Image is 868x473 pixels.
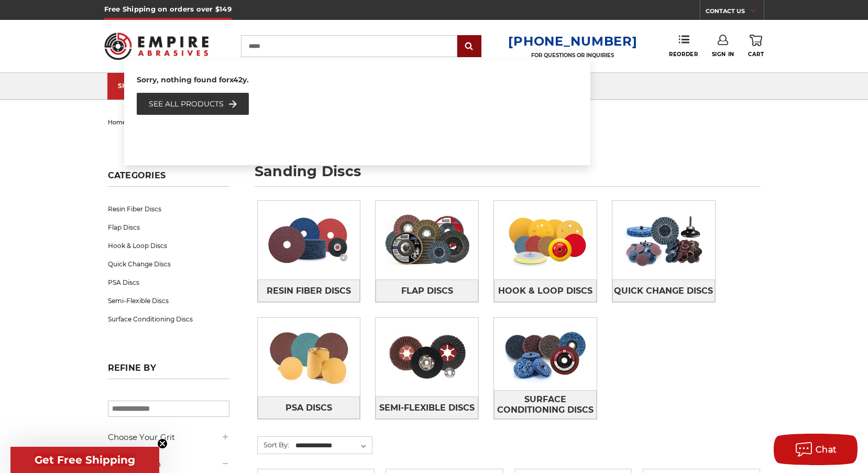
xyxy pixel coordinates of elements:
a: Quick Change Discs [612,279,715,302]
a: PSA Discs [258,396,360,419]
span: Semi-Flexible Discs [379,399,475,417]
div: Sorry, nothing found for . [137,74,578,93]
h5: Choose Your Grit [108,431,229,444]
p: FOR QUESTIONS OR INQUIRIES [508,52,637,59]
input: Submit [459,36,480,57]
a: Hook & Loop Discs [494,279,597,302]
a: Cart [748,35,764,58]
a: Semi-Flexible Discs [376,396,478,419]
a: home [108,119,126,126]
span: Resin Fiber Discs [267,282,351,300]
a: Semi-Flexible Discs [108,292,229,310]
h5: Tool Used On [108,458,229,470]
select: Sort By: [294,438,372,454]
img: Hook & Loop Discs [494,204,597,276]
a: CONTACT US [706,5,764,20]
a: Hook & Loop Discs [108,236,229,255]
h5: Categories [108,170,229,187]
span: Get Free Shipping [35,454,135,466]
img: Surface Conditioning Discs [494,318,597,390]
img: Resin Fiber Discs [258,204,360,276]
b: x42y [229,75,247,84]
span: Reorder [669,51,698,58]
h1: sanding discs [255,164,761,187]
span: PSA Discs [285,399,332,417]
a: Resin Fiber Discs [108,200,229,218]
a: PSA Discs [108,273,229,292]
span: Cart [748,51,764,58]
a: [PHONE_NUMBER] [508,34,637,49]
span: Chat [816,445,837,455]
a: Flap Discs [108,218,229,236]
a: Surface Conditioning Discs [494,390,597,419]
span: Quick Change Discs [614,282,713,300]
a: Resin Fiber Discs [258,279,360,302]
a: Quick Change Discs [108,255,229,273]
div: Get Free ShippingClose teaser [10,447,159,473]
a: Flap Discs [376,279,478,302]
button: Chat [774,434,858,465]
a: Reorder [669,35,698,57]
span: Sign In [712,51,734,58]
span: Surface Conditioning Discs [495,391,596,419]
h5: Refine by [108,363,229,379]
img: Quick Change Discs [612,204,715,276]
div: SHOP CATEGORIES [118,82,202,90]
img: PSA Discs [258,321,360,393]
button: Close teaser [157,438,168,449]
img: Flap Discs [376,204,478,276]
span: Hook & Loop Discs [498,282,592,300]
a: Surface Conditioning Discs [108,310,229,328]
span: Flap Discs [401,282,453,300]
div: Instant Search Results [124,60,590,165]
label: Sort By: [258,437,289,453]
img: Semi-Flexible Discs [376,321,478,393]
img: Empire Abrasives [104,26,209,67]
a: See all products [149,98,237,110]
